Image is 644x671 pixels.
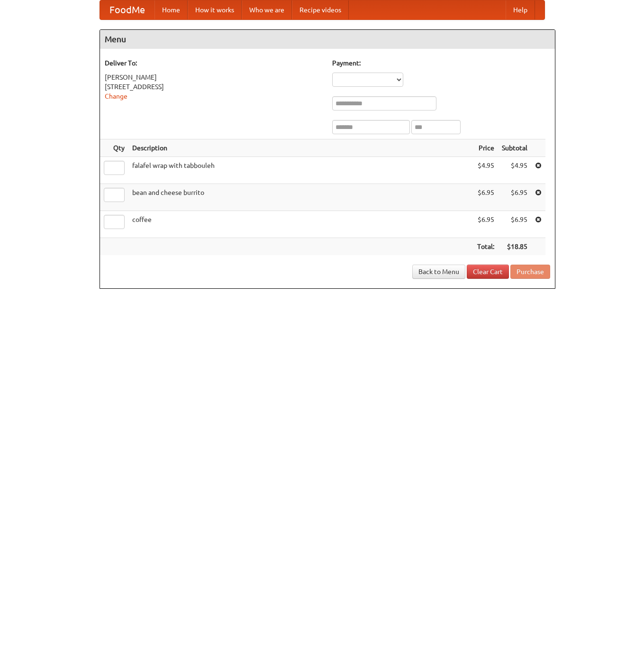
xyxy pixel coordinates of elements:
[498,157,531,184] td: $4.95
[100,30,555,49] h4: Menu
[473,184,498,211] td: $6.95
[332,58,550,68] h5: Payment:
[128,184,473,211] td: bean and cheese burrito
[498,238,531,256] th: $18.85
[128,157,473,184] td: falafel wrap with tabbouleh
[473,139,498,157] th: Price
[100,139,128,157] th: Qty
[128,211,473,238] td: coffee
[498,211,531,238] td: $6.95
[242,0,292,19] a: Who we are
[498,139,531,157] th: Subtotal
[498,184,531,211] td: $6.95
[412,265,465,279] a: Back to Menu
[506,0,535,19] a: Help
[188,0,242,19] a: How it works
[105,82,323,92] div: [STREET_ADDRESS]
[292,0,349,19] a: Recipe videos
[154,0,188,19] a: Home
[473,211,498,238] td: $6.95
[105,92,127,100] a: Change
[473,238,498,256] th: Total:
[473,157,498,184] td: $4.95
[105,73,323,82] div: [PERSON_NAME]
[128,139,473,157] th: Description
[100,0,154,19] a: FoodMe
[467,265,509,279] a: Clear Cart
[510,265,550,279] button: Purchase
[105,58,323,68] h5: Deliver To:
